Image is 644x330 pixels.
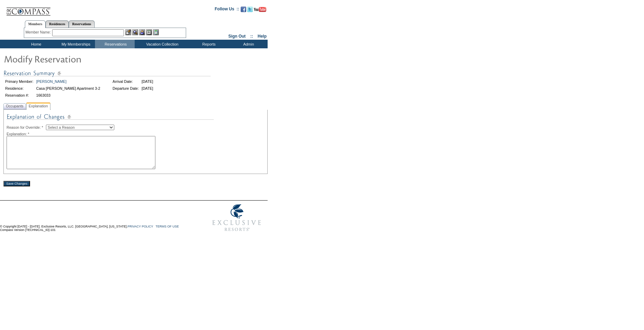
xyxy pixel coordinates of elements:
td: Casa [PERSON_NAME] Apartment 3-2 [35,85,101,91]
td: Follow Us :: [215,6,239,14]
img: b_calculator.gif [153,29,159,35]
td: My Memberships [55,40,95,48]
img: Impersonate [139,29,145,35]
td: Reports [188,40,228,48]
a: Subscribe to our YouTube Channel [254,9,266,13]
td: Reservation #: [4,92,35,98]
img: b_edit.gif [125,29,131,35]
td: Admin [228,40,268,48]
a: Sign Out [228,34,246,39]
td: Reservations [95,40,135,48]
a: Help [258,34,267,39]
a: Members [25,20,46,28]
span: Occupants [4,103,25,110]
td: 1663033 [35,92,101,98]
td: [DATE] [141,85,154,91]
img: Reservations [146,29,152,35]
a: Follow us on Twitter [247,9,253,13]
a: TERMS OF USE [156,225,179,228]
div: Explanation: * [7,132,265,136]
a: [PERSON_NAME] [36,79,67,84]
td: Primary Member: [4,78,35,85]
td: Departure Date: [112,85,140,91]
td: [DATE] [141,78,154,85]
img: Reservation Summary [3,69,211,78]
span: :: [250,34,253,39]
a: Become our fan on Facebook [241,9,246,13]
img: Subscribe to our YouTube Channel [254,7,266,12]
div: Member Name: [26,29,52,35]
img: View [132,29,138,35]
img: Exclusive Resorts [206,201,268,235]
input: Save Changes [3,181,30,186]
td: Vacation Collection [135,40,188,48]
span: Reason for Override: * [7,125,46,129]
img: Compass Home [6,2,51,16]
img: Explanation of Changes [7,113,214,125]
a: Residences [46,20,69,28]
td: Home [16,40,55,48]
a: Reservations [69,20,95,28]
img: Follow us on Twitter [247,7,253,12]
img: Become our fan on Facebook [241,7,246,12]
span: Explanation [27,103,49,110]
img: Modify Reservation [3,52,142,66]
td: Residence: [4,85,35,91]
td: Arrival Date: [112,78,140,85]
a: PRIVACY POLICY [127,225,153,228]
